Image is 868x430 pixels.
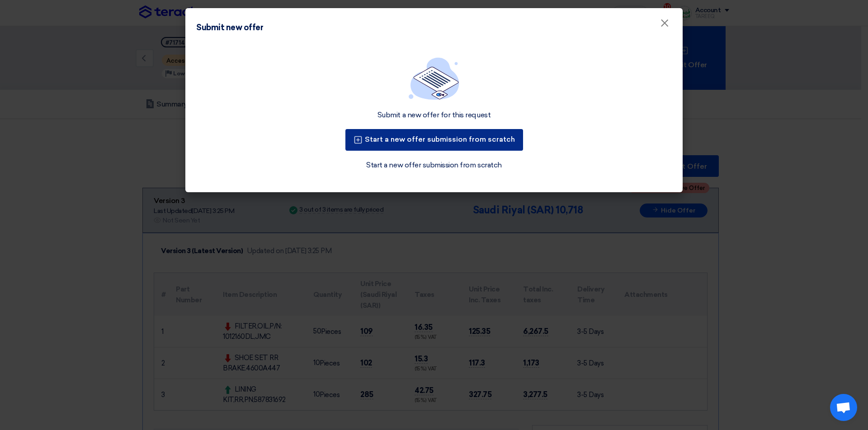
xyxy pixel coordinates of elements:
[830,394,857,421] div: Open chat
[653,14,676,32] button: Close
[377,111,491,119] font: Submit a new offer for this request
[660,16,669,34] font: ×
[345,129,523,151] button: Start a new offer submission from scratch
[365,135,515,143] font: Start a new offer submission from scratch
[409,57,459,100] img: empty_state_list.svg
[366,161,501,169] font: Start a new offer submission from scratch
[196,23,263,32] font: Submit new offer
